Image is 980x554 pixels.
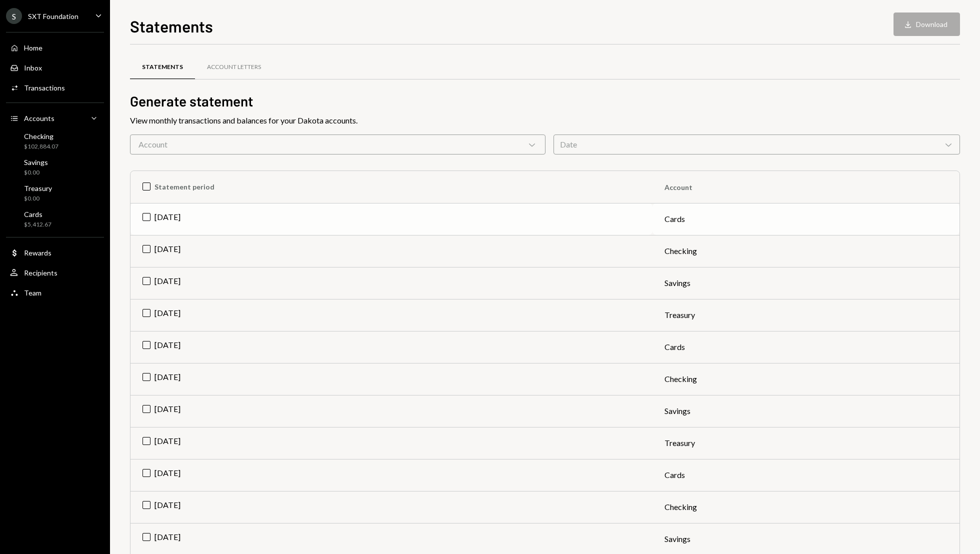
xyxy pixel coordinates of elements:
[24,158,48,166] div: Savings
[6,38,104,56] a: Home
[207,63,261,71] div: Account Letters
[6,129,104,153] a: Checking$102,884.07
[553,134,960,154] div: Date
[130,54,195,80] a: Statements
[6,181,104,205] a: Treasury$0.00
[130,134,545,154] div: Account
[652,491,959,523] td: Checking
[24,43,42,52] div: Home
[195,54,273,80] a: Account Letters
[24,194,52,203] div: $0.00
[652,235,959,267] td: Checking
[130,16,213,36] h1: Statements
[24,268,57,277] div: Recipients
[24,210,51,218] div: Cards
[652,363,959,395] td: Checking
[6,155,104,179] a: Savings$0.00
[652,171,959,203] th: Account
[24,83,65,92] div: Transactions
[6,207,104,231] a: Cards$5,412.67
[142,63,183,71] div: Statements
[6,78,104,96] a: Transactions
[652,459,959,491] td: Cards
[24,184,52,192] div: Treasury
[24,142,58,151] div: $102,884.07
[652,427,959,459] td: Treasury
[6,58,104,76] a: Inbox
[652,395,959,427] td: Savings
[24,248,51,257] div: Rewards
[652,267,959,299] td: Savings
[652,299,959,331] td: Treasury
[6,283,104,301] a: Team
[24,63,42,72] div: Inbox
[24,114,54,122] div: Accounts
[24,132,58,140] div: Checking
[6,243,104,261] a: Rewards
[652,203,959,235] td: Cards
[6,109,104,127] a: Accounts
[28,12,78,20] div: SXT Foundation
[24,288,41,297] div: Team
[24,168,48,177] div: $0.00
[24,220,51,229] div: $5,412.67
[130,91,960,111] h2: Generate statement
[6,263,104,281] a: Recipients
[130,114,960,126] div: View monthly transactions and balances for your Dakota accounts.
[652,331,959,363] td: Cards
[6,8,22,24] div: S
